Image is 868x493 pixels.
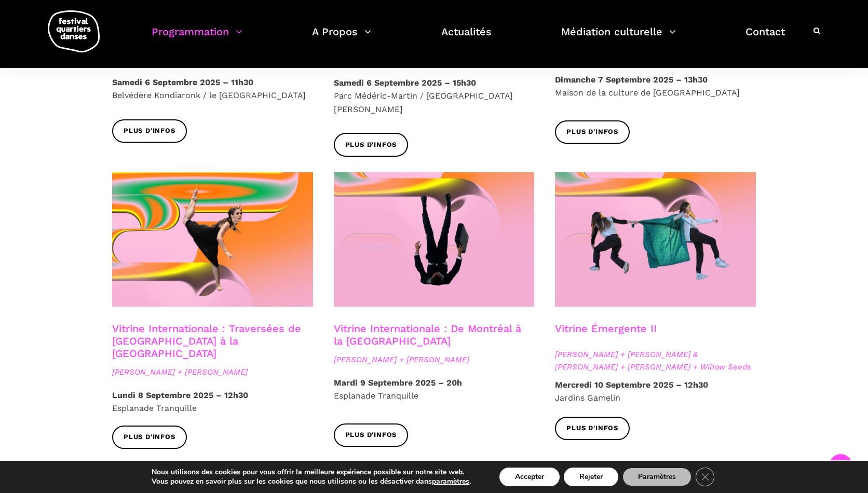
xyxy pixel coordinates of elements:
[124,432,175,443] span: Plus d'infos
[696,468,714,486] button: Close GDPR Cookie Banner
[112,390,248,400] strong: Lundi 8 Septembre 2025 – 12h30
[745,23,785,53] a: Contact
[555,73,756,100] p: Maison de la culture de [GEOGRAPHIC_DATA]
[112,76,313,102] p: Belvédère Kondiaronk / le [GEOGRAPHIC_DATA]
[334,133,409,156] a: Plus d'infos
[555,417,630,440] a: Plus d'infos
[555,120,630,144] a: Plus d'infos
[334,391,418,401] span: Esplanade Tranquille
[334,78,476,88] strong: Samedi 6 Septembre 2025 – 15h30
[334,322,521,347] a: Vitrine Internationale : De Montréal à la [GEOGRAPHIC_DATA]
[112,77,253,87] strong: Samedi 6 Septembre 2025 – 11h30
[112,119,187,143] a: Plus d'infos
[499,468,560,486] button: Accepter
[48,10,100,52] img: logo-fqd-med
[564,468,618,486] button: Rejeter
[345,140,397,150] span: Plus d'infos
[555,380,708,390] strong: Mercredi 10 Septembre 2025 – 12h30
[152,468,471,477] p: Nous utilisons des cookies pour vous offrir la meilleure expérience possible sur notre site web.
[555,75,708,85] strong: Dimanche 7 Septembre 2025 – 13h30
[345,430,397,441] span: Plus d'infos
[334,353,535,366] span: [PERSON_NAME] + [PERSON_NAME]
[112,403,197,413] span: Esplanade Tranquille
[152,23,242,53] a: Programmation
[566,127,618,138] span: Plus d'infos
[441,23,492,53] a: Actualités
[555,348,756,373] span: [PERSON_NAME] + [PERSON_NAME] & [PERSON_NAME] + [PERSON_NAME] + Willow Seeds
[124,126,175,136] span: Plus d'infos
[561,23,676,53] a: Médiation culturelle
[334,423,409,447] a: Plus d'infos
[152,477,471,486] p: Vous pouvez en savoir plus sur les cookies que nous utilisons ou les désactiver dans .
[555,322,657,335] a: Vitrine Émergente II
[432,477,469,486] button: paramètres
[622,468,691,486] button: Paramètres
[312,23,371,53] a: A Propos
[112,322,301,360] a: Vitrine Internationale : Traversées de [GEOGRAPHIC_DATA] à la [GEOGRAPHIC_DATA]
[112,366,313,378] span: [PERSON_NAME] + [PERSON_NAME]
[334,378,462,388] strong: Mardi 9 Septembre 2025 – 20h
[334,76,535,116] p: Parc Médéric-Martin / [GEOGRAPHIC_DATA][PERSON_NAME]
[555,393,620,403] span: Jardins Gamelin
[112,426,187,449] a: Plus d'infos
[566,423,618,434] span: Plus d'infos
